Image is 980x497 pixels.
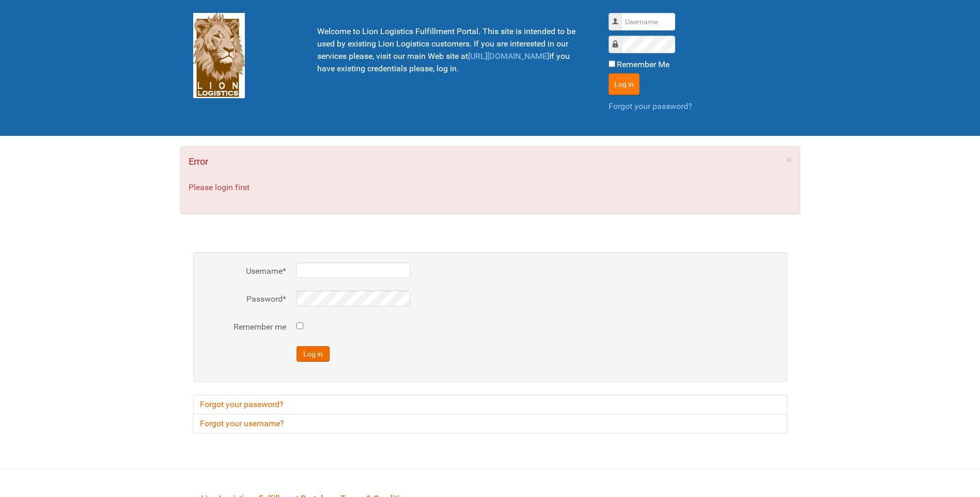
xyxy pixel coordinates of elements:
h4: Error [189,154,792,169]
a: × [786,154,792,165]
button: Log in [609,73,640,95]
p: Welcome to Lion Logistics Fulfillment Portal. This site is intended to be used by existing Lion L... [317,25,583,75]
input: Username [621,13,675,30]
label: Remember me [204,321,286,333]
a: Lion Logistics [193,50,245,60]
label: Remember Me [617,58,670,71]
img: Lion Logistics [193,13,245,98]
label: Username [204,265,286,277]
a: Forgot your password? [193,395,787,414]
a: Forgot your password? [609,101,692,111]
a: [URL][DOMAIN_NAME] [468,51,549,61]
p: Please login first [189,181,792,194]
label: Password [204,293,286,305]
button: Log in [297,346,330,362]
a: Forgot your username? [193,414,787,433]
